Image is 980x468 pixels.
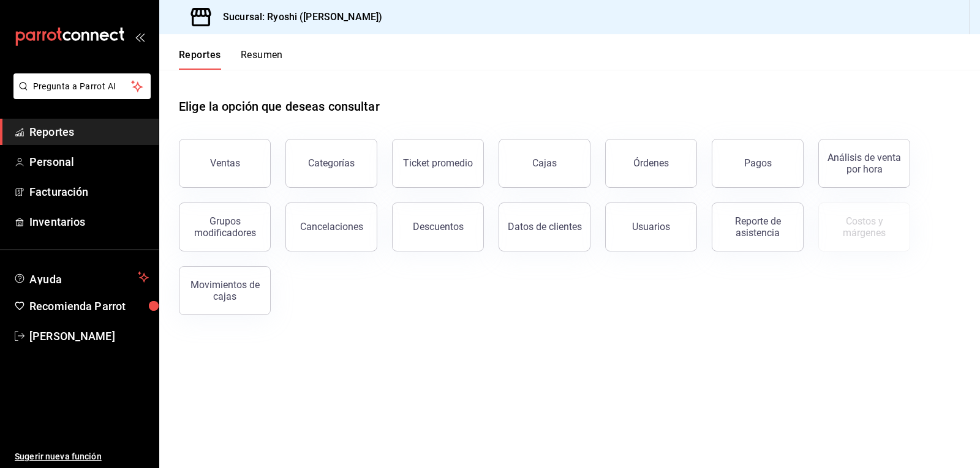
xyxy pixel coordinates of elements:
button: Cancelaciones [285,202,377,251]
button: Reporte de asistencia [712,202,804,251]
div: navigation tabs [179,49,283,70]
button: Pagos [712,139,804,188]
h1: Elige la opción que deseas consultar [179,97,380,116]
a: Pregunta a Parrot AI [9,89,151,102]
div: Categorías [308,157,355,169]
button: Contrata inventarios para ver este reporte [818,202,910,251]
button: open_drawer_menu [135,32,145,42]
button: Reportes [179,49,221,70]
div: Movimientos de cajas [187,279,263,302]
span: Inventarios [29,214,149,230]
button: Resumen [241,49,283,70]
div: Grupos modificadores [187,215,263,239]
button: Categorías [285,139,377,188]
div: Ticket promedio [403,157,473,169]
span: [PERSON_NAME] [29,328,149,344]
h3: Sucursal: Ryoshi ([PERSON_NAME]) [213,10,382,24]
button: Grupos modificadores [179,202,271,251]
button: Usuarios [605,202,697,251]
div: Cancelaciones [300,221,363,232]
button: Descuentos [392,202,484,251]
div: Descuentos [413,221,464,232]
span: Sugerir nueva función [15,450,149,463]
span: Pregunta a Parrot AI [33,80,132,93]
div: Órdenes [633,157,669,169]
span: Reportes [29,124,149,140]
button: Pregunta a Parrot AI [13,73,151,99]
button: Ventas [179,139,271,188]
div: Datos de clientes [508,221,582,232]
div: Pagos [744,157,772,169]
span: Facturación [29,184,149,200]
div: Cajas [532,157,557,169]
button: Movimientos de cajas [179,266,271,315]
span: Personal [29,154,149,170]
div: Usuarios [632,221,670,232]
div: Reporte de asistencia [720,215,796,239]
div: Ventas [210,157,240,169]
button: Ticket promedio [392,139,484,188]
button: Órdenes [605,139,697,188]
span: Ayuda [29,270,133,284]
div: Análisis de venta por hora [826,152,902,175]
button: Datos de clientes [499,202,590,251]
span: Recomienda Parrot [29,298,149,314]
div: Costos y márgenes [826,215,902,239]
button: Análisis de venta por hora [818,139,910,188]
button: Cajas [499,139,590,188]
